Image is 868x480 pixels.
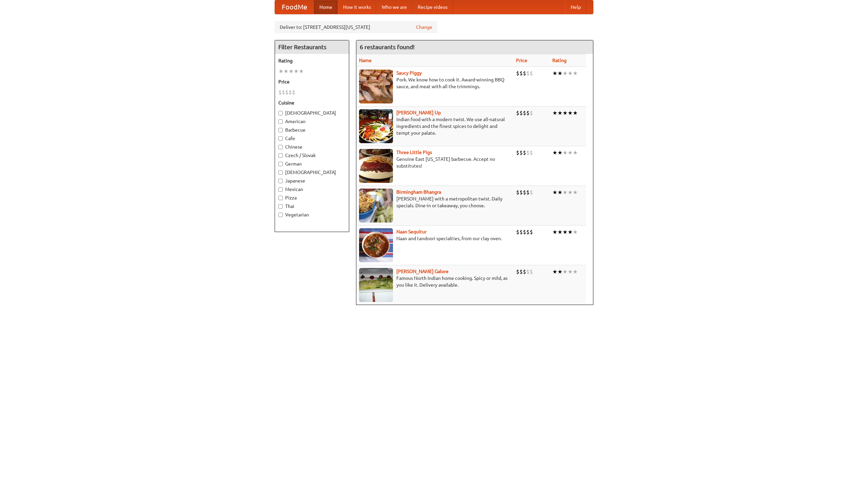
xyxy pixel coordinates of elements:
[530,149,533,156] li: $
[552,268,557,275] li: ★
[278,89,282,96] li: $
[278,110,346,116] label: [DEMOGRAPHIC_DATA]
[299,68,304,75] li: ★
[568,149,573,156] li: ★
[573,70,578,77] li: ★
[526,228,530,236] li: $
[526,189,530,196] li: $
[275,40,349,54] h4: Filter Restaurants
[523,268,526,275] li: $
[359,156,511,169] p: Genuine East [US_STATE] barbecue. Accept no substitutes!
[563,70,568,77] li: ★
[526,268,530,275] li: $
[278,169,346,176] label: [DEMOGRAPHIC_DATA]
[530,268,533,275] li: $
[396,70,422,76] a: Saucy Piggy
[275,0,314,14] a: FoodMe
[523,109,526,117] li: $
[278,213,283,217] input: Vegetarian
[557,149,563,156] li: ★
[573,189,578,196] li: ★
[396,229,427,234] a: Naan Sequitur
[396,189,441,195] a: Birmingham Bhangra
[278,135,346,142] label: Cafe
[376,0,412,14] a: Who we are
[412,0,453,14] a: Recipe videos
[278,143,346,150] label: Chinese
[523,189,526,196] li: $
[285,89,289,96] li: $
[278,177,346,184] label: Japanese
[552,109,557,117] li: ★
[360,44,415,50] ng-pluralize: 6 restaurants found!
[530,70,533,77] li: $
[278,196,283,200] input: Pizza
[278,160,346,167] label: German
[396,150,432,155] a: Three Little Pigs
[338,0,376,14] a: How it works
[530,109,533,117] li: $
[359,195,511,209] p: [PERSON_NAME] with a metropolitan twist. Daily specials. Dine-in or takeaway, you choose.
[552,228,557,236] li: ★
[519,228,523,236] li: $
[396,110,441,115] b: [PERSON_NAME] Up
[278,211,346,218] label: Vegetarian
[519,149,523,156] li: $
[359,235,511,242] p: Naan and tandoori specialties, from our clay oven.
[278,57,346,64] h5: Rating
[568,189,573,196] li: ★
[526,149,530,156] li: $
[573,268,578,275] li: ★
[283,68,289,75] li: ★
[359,268,393,302] img: currygalore.jpg
[516,58,527,63] a: Price
[568,109,573,117] li: ★
[278,127,346,133] label: Barbecue
[516,189,519,196] li: $
[568,268,573,275] li: ★
[278,68,283,75] li: ★
[278,204,283,209] input: Thai
[416,24,432,31] a: Change
[557,109,563,117] li: ★
[289,89,292,96] li: $
[359,70,393,103] img: saucy.jpg
[278,179,283,183] input: Japanese
[278,186,346,193] label: Mexican
[523,70,526,77] li: $
[563,149,568,156] li: ★
[573,149,578,156] li: ★
[552,149,557,156] li: ★
[278,194,346,201] label: Pizza
[359,76,511,90] p: Pork. We know how to cook it. Award-winning BBQ sauce, and meat with all the trimmings.
[563,109,568,117] li: ★
[563,228,568,236] li: ★
[526,109,530,117] li: $
[530,228,533,236] li: $
[519,189,523,196] li: $
[519,70,523,77] li: $
[275,21,437,33] div: Deliver to: [STREET_ADDRESS][US_STATE]
[278,162,283,166] input: German
[516,70,519,77] li: $
[557,228,563,236] li: ★
[278,118,346,125] label: American
[557,268,563,275] li: ★
[523,228,526,236] li: $
[359,109,393,143] img: curryup.jpg
[573,228,578,236] li: ★
[278,99,346,106] h5: Cuisine
[278,119,283,124] input: American
[568,228,573,236] li: ★
[552,70,557,77] li: ★
[359,189,393,223] img: bhangra.jpg
[396,269,449,274] a: [PERSON_NAME] Galore
[278,153,283,158] input: Czech / Slovak
[573,109,578,117] li: ★
[359,228,393,262] img: naansequitur.jpg
[552,189,557,196] li: ★
[359,116,511,136] p: Indian food with a modern twist. We use all-natural ingredients and the finest spices to delight ...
